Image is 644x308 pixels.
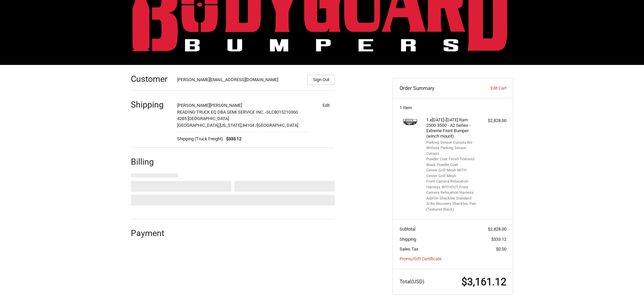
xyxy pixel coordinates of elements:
[496,246,506,252] span: $0.00
[177,116,229,121] span: 4285 [GEOGRAPHIC_DATA]
[307,75,335,85] button: Sign Out
[426,117,478,139] h4: 1 x [DATE]-[DATE] Ram 2500-3500 - A2 Series - Extreme Front Bumper (winch mount)
[400,279,424,285] span: Total (USD)
[177,103,210,108] span: [PERSON_NAME]
[488,227,506,232] span: $2,828.00
[400,256,442,261] a: Promo/Gift Certificate
[177,76,301,85] div: [PERSON_NAME][EMAIL_ADDRESS][DOMAIN_NAME]
[426,157,478,168] li: Powder Coat Finish Textured Black Powder Coat
[242,123,257,128] span: 84104 /
[131,228,170,238] h2: Payment
[400,237,416,242] span: Shipping
[219,123,242,128] span: [US_STATE],
[177,123,219,128] span: [GEOGRAPHIC_DATA],
[317,100,335,110] button: Edit
[274,110,298,115] span: 8015210360
[480,117,506,124] div: $2,828.00
[210,103,242,108] span: [PERSON_NAME]
[461,276,506,288] span: $3,161.12
[177,110,274,115] span: READING TRUCK EQ DBA SEMI SERVICE INC. -SLC
[426,168,478,179] li: Center Grill Mesh WITH Center Grill Mesh
[400,85,473,92] h3: Order Summary
[426,196,478,213] li: Add-On Shackles Standard 3/4in Recovery Shackles, Pair (Textured Black)
[400,246,418,252] span: Sales Tax
[426,179,478,196] li: Front Camera Relocation Harness WITHOUT Front Camera Relocation Harness
[400,227,415,232] span: Subtotal
[610,276,644,308] iframe: Chat Widget
[400,105,506,111] h3: 1 Item
[426,140,478,157] li: Parking Sensor Cutouts No - Without Parking Sensor Cutouts
[223,136,242,142] span: $333.12
[131,157,170,167] h2: Billing
[257,123,298,128] span: [GEOGRAPHIC_DATA]
[473,85,506,92] a: Edit Cart
[131,99,170,110] h2: Shipping
[131,74,170,84] h2: Customer
[491,237,506,242] span: $333.12
[177,136,223,142] span: Shipping (Truck Freight)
